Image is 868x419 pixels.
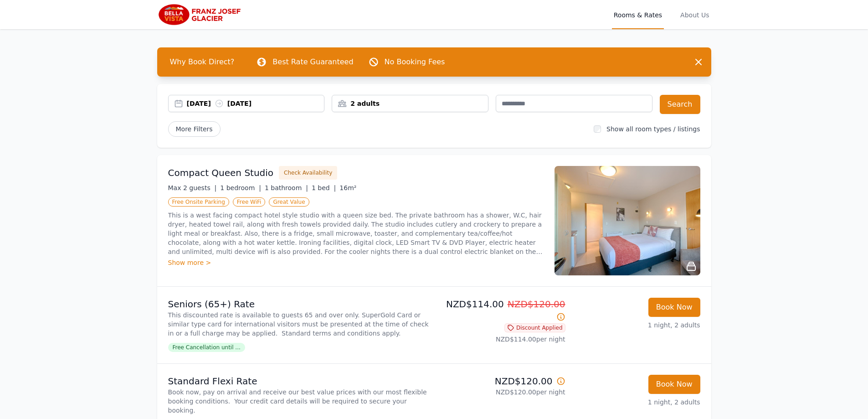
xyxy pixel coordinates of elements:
[504,323,565,332] span: Discount Applied
[279,166,337,180] button: Check Availability
[573,321,700,330] p: 1 night, 2 adults
[272,57,353,67] p: Best Rate Guaranteed
[648,298,700,317] button: Book Now
[660,95,700,114] button: Search
[220,184,261,191] span: 1 bedroom |
[168,375,431,388] p: Standard Flexi Rate
[168,166,274,179] h3: Compact Queen Studio
[438,388,565,397] p: NZD$120.00 per night
[168,197,229,207] span: Free Onsite Parking
[265,184,308,191] span: 1 bathroom |
[339,184,356,191] span: 16m²
[269,197,309,207] span: Great Value
[438,335,565,344] p: NZD$114.00 per night
[157,4,245,26] img: Bella Vista Franz Josef Glacier
[168,121,221,137] span: More Filters
[168,343,245,352] span: Free Cancellation until ...
[573,398,700,407] p: 1 night, 2 adults
[332,99,488,108] div: 2 adults
[168,388,431,415] p: Book now, pay on arrival and receive our best value prices with our most flexible booking conditi...
[385,57,445,67] p: No Booking Fees
[187,99,324,108] div: [DATE] [DATE]
[312,184,336,191] span: 1 bed |
[168,184,217,191] span: Max 2 guests |
[438,375,565,388] p: NZD$120.00
[168,298,431,310] p: Seniors (65+) Rate
[508,299,565,310] span: NZD$120.00
[168,258,544,267] div: Show more >
[163,53,242,71] span: Why Book Direct?
[606,125,700,133] label: Show all room types / listings
[648,375,700,394] button: Book Now
[168,211,544,256] p: This is a west facing compact hotel style studio with a queen size bed. The private bathroom has ...
[233,197,266,207] span: Free WiFi
[438,298,565,323] p: NZD$114.00
[168,310,431,338] p: This discounted rate is available to guests 65 and over only. SuperGold Card or similar type card...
